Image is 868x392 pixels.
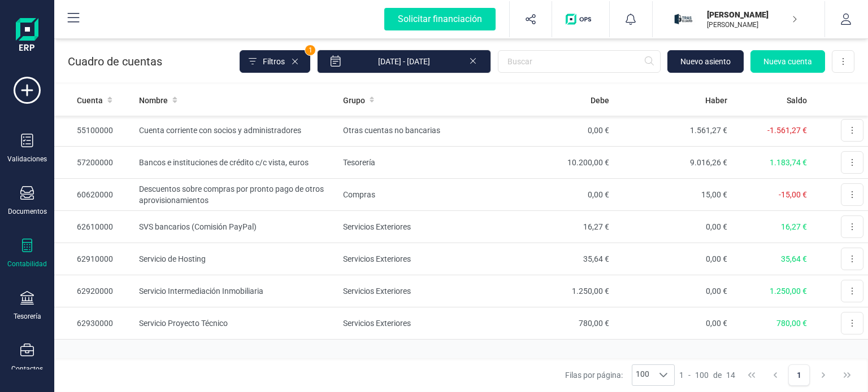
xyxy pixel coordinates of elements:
[813,364,834,386] button: Next Page
[680,56,731,67] span: Nuevo asiento
[8,207,47,216] div: Documentos
[632,365,653,385] span: 100
[134,211,338,243] td: SVS bancarios (Comisión PayPal)
[54,147,134,179] td: 57200000
[614,211,732,243] td: 0,00 €
[765,364,786,386] button: Previous Page
[134,114,338,147] td: Cuenta corriente con socios y administradores
[614,275,732,307] td: 0,00 €
[496,275,614,307] td: 1.250,00 €
[496,147,614,179] td: 10.200,00 €
[836,364,858,386] button: Last Page
[134,147,338,179] td: Bancos e instituciones de crédito c/c vista, euros
[614,114,732,147] td: 1.561,27 €
[263,56,285,67] span: Filtros
[134,275,338,307] td: Servicio Intermediación Inmobiliaria
[565,364,675,386] div: Filas por página:
[338,179,496,211] td: Compras
[763,56,812,67] span: Nueva cuenta
[614,243,732,275] td: 0,00 €
[779,190,807,199] span: -15,00 €
[770,287,807,296] span: 1.250,00 €
[787,95,807,106] span: Saldo
[695,369,709,381] span: 100
[679,369,684,381] span: 1
[343,95,365,106] span: Grupo
[559,1,602,37] button: Logo de OPS
[770,158,807,167] span: 1.183,74 €
[679,369,735,381] div: -
[134,179,338,211] td: Descuentos sobre compras por pronto pago de otros aprovisionamientos
[767,126,807,135] span: -1.561,27 €
[54,307,134,340] td: 62930000
[781,222,807,231] span: 16,27 €
[496,243,614,275] td: 35,64 €
[11,364,43,373] div: Contactos
[713,369,722,381] span: de
[705,95,727,106] span: Haber
[68,54,162,69] p: Cuadro de cuentas
[305,45,315,55] span: 1
[14,312,41,321] div: Tesorería
[54,243,134,275] td: 62910000
[591,95,609,106] span: Debe
[54,114,134,147] td: 55100000
[338,275,496,307] td: Servicios Exteriores
[726,369,735,381] span: 14
[338,114,496,147] td: Otras cuentas no bancarias
[7,259,47,268] div: Contabilidad
[707,9,797,20] p: [PERSON_NAME]
[496,307,614,340] td: 780,00 €
[139,95,168,106] span: Nombre
[338,307,496,340] td: Servicios Exteriores
[338,147,496,179] td: Tesorería
[496,179,614,211] td: 0,00 €
[776,319,807,328] span: 780,00 €
[240,50,310,73] button: Filtros
[498,50,661,73] input: Buscar
[134,307,338,340] td: Servicio Proyecto Técnico
[566,14,596,25] img: Logo de OPS
[54,275,134,307] td: 62920000
[750,50,825,73] button: Nueva cuenta
[496,114,614,147] td: 0,00 €
[384,8,496,30] div: Solicitar financiación
[77,95,103,106] span: Cuenta
[614,147,732,179] td: 9.016,26 €
[496,211,614,243] td: 16,27 €
[614,307,732,340] td: 0,00 €
[614,179,732,211] td: 15,00 €
[54,211,134,243] td: 62610000
[788,364,810,386] button: Page 1
[666,1,811,37] button: AL[PERSON_NAME][PERSON_NAME]
[667,50,744,73] button: Nuevo asiento
[16,18,38,54] img: Logo Finanedi
[707,20,797,29] p: [PERSON_NAME]
[134,243,338,275] td: Servicio de Hosting
[741,364,762,386] button: First Page
[671,7,696,32] img: AL
[7,155,47,164] div: Validaciones
[338,243,496,275] td: Servicios Exteriores
[371,1,509,37] button: Solicitar financiación
[54,179,134,211] td: 60620000
[781,254,807,263] span: 35,64 €
[338,211,496,243] td: Servicios Exteriores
